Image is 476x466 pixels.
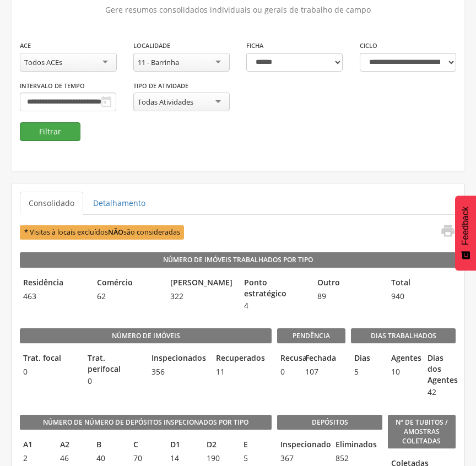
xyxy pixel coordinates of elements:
[241,300,309,311] span: 4
[148,353,207,365] legend: Inspecionados
[94,277,162,290] legend: Comércio
[130,439,161,452] legend: C
[302,353,321,365] legend: Fechada
[167,291,235,302] span: 322
[203,439,235,452] legend: D2
[302,366,321,377] span: 107
[20,82,85,90] label: Intervalo de Tempo
[24,57,62,67] div: Todos ACEs
[277,366,296,377] span: 0
[20,41,31,50] label: ACE
[133,82,188,90] label: Tipo de Atividade
[277,439,327,452] legend: Inspecionado
[20,366,79,377] span: 0
[424,387,456,398] span: 42
[461,207,470,245] span: Feedback
[388,277,456,290] legend: Total
[57,453,88,464] span: 46
[332,439,382,452] legend: Eliminados
[20,252,456,268] legend: Número de Imóveis Trabalhados por Tipo
[213,353,272,365] legend: Recuperados
[240,453,272,464] span: 5
[133,41,170,50] label: Localidade
[246,41,263,50] label: Ficha
[351,366,382,377] span: 5
[388,415,456,449] legend: Nº de Tubitos / Amostras coletadas
[100,95,113,109] i: 
[93,439,125,452] legend: B
[138,97,193,107] div: Todas Atividades
[277,328,345,344] legend: Pendência
[332,453,382,464] span: 852
[84,353,143,375] legend: Trat. perifocal
[388,366,419,377] span: 10
[434,223,456,241] a: 
[20,291,88,302] span: 463
[455,196,476,270] button: Feedback - Mostrar pesquisa
[277,353,296,365] legend: Recusa
[277,453,327,464] span: 367
[57,439,88,452] legend: A2
[20,453,51,464] span: 2
[167,439,198,452] legend: D1
[20,277,88,290] legend: Residência
[20,439,51,452] legend: A1
[108,227,123,237] b: NÃO
[20,225,184,239] span: * Visitas à locais excluídos são consideradas
[213,366,272,377] span: 11
[388,353,419,365] legend: Agentes
[94,291,162,302] span: 62
[277,415,382,430] legend: Depósitos
[424,353,456,386] legend: Dias dos Agentes
[167,277,235,290] legend: [PERSON_NAME]
[240,439,272,452] legend: E
[20,192,83,215] a: Consolidado
[314,291,382,302] span: 89
[148,366,207,377] span: 356
[167,453,198,464] span: 14
[351,353,382,365] legend: Dias
[20,353,79,365] legend: Trat. focal
[20,415,272,430] legend: Número de Número de Depósitos Inspecionados por Tipo
[20,2,456,18] p: Gere resumos consolidados individuais ou gerais de trabalho de campo
[351,328,456,344] legend: Dias Trabalhados
[138,57,179,67] div: 11 - Barrinha
[360,41,377,50] label: Ciclo
[241,277,309,299] legend: Ponto estratégico
[84,376,143,387] span: 0
[388,291,456,302] span: 940
[93,453,125,464] span: 40
[20,122,80,141] button: Filtrar
[203,453,235,464] span: 190
[440,223,456,239] i: 
[84,192,154,215] a: Detalhamento
[130,453,161,464] span: 70
[314,277,382,290] legend: Outro
[20,328,272,344] legend: Número de imóveis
